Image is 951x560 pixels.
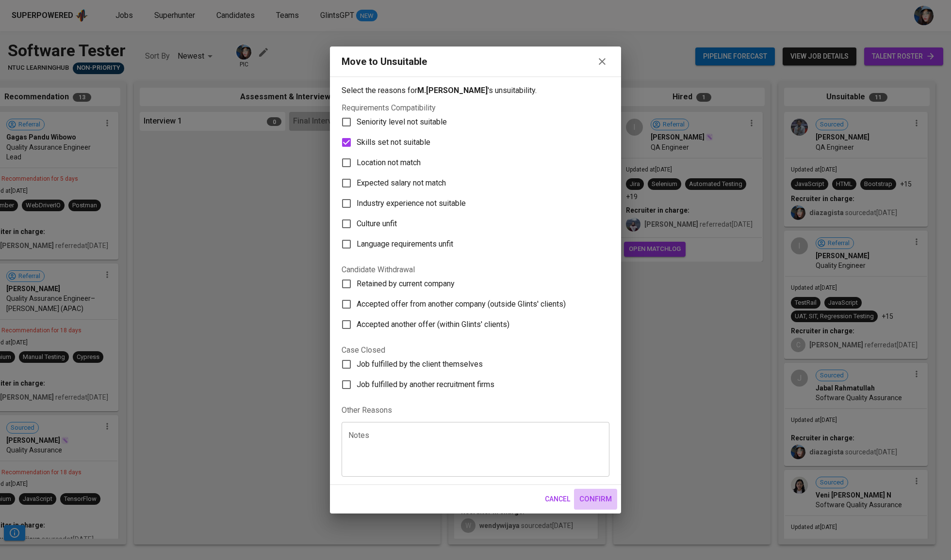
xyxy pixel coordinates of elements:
[357,379,494,390] span: Job fulfilled by another recruitment firms
[342,55,427,69] div: Move to Unsuitable
[342,104,436,112] legend: Requirements Compatibility
[342,85,609,96] p: Select the reasons for 's unsuitability.
[357,137,430,148] span: Skills set not suitable
[417,86,488,95] b: M.[PERSON_NAME]
[357,198,466,209] span: Industry experience not suitable
[357,218,397,230] span: Culture unfit
[357,157,421,169] span: Location not match
[357,238,453,250] span: Language requirements unfit
[357,278,455,290] span: Retained by current company
[357,319,509,330] span: Accepted another offer (within Glints' clients)
[545,493,570,505] span: Cancel
[579,493,612,505] span: Confirm
[342,266,415,274] legend: Candidate Withdrawal
[342,346,385,354] legend: Case Closed
[357,298,566,310] span: Accepted offer from another company (outside Glints' clients)
[357,358,483,370] span: Job fulfilled by the client themselves
[357,116,447,128] span: Seniority level not suitable
[541,490,574,508] button: Cancel
[574,489,617,509] button: Confirm
[357,177,446,189] span: Expected salary not match
[342,399,609,422] legend: Other Reasons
